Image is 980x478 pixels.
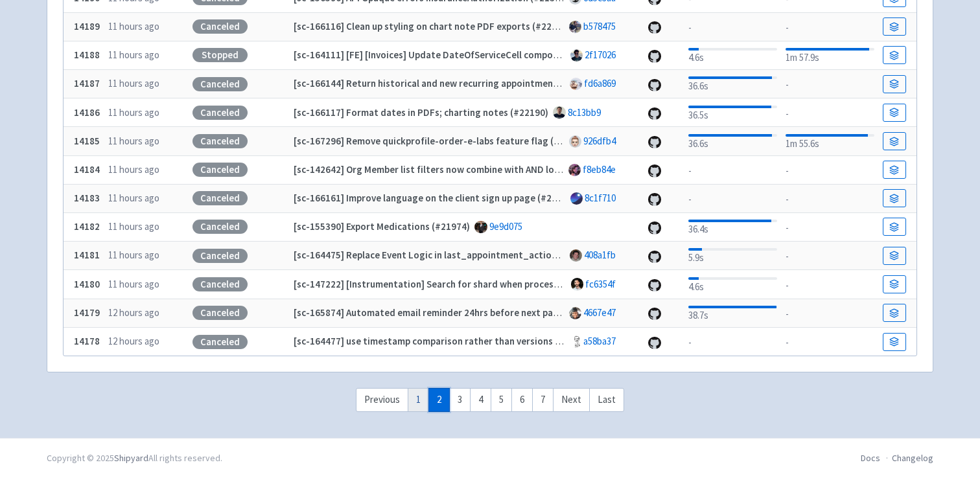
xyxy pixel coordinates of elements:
[108,135,159,147] time: 11 hours ago
[114,452,148,464] a: Shipyard
[786,75,874,93] div: -
[883,189,906,207] a: Build Details
[568,106,601,119] a: 8c13bb9
[294,163,607,176] strong: [sc-142642] Org Member list filters now combine with AND logic (#20103)
[786,218,874,236] div: -
[108,106,159,119] time: 11 hours ago
[192,191,248,205] div: Canceled
[294,106,548,119] strong: [sc-166117] Format dates in PDFs; charting notes (#22190)
[883,132,906,150] a: Build Details
[584,77,616,89] a: fd6a869
[786,45,874,65] div: 1m 57.9s
[585,278,616,290] a: fc6354f
[192,106,248,120] div: Canceled
[108,278,159,290] time: 11 hours ago
[883,333,906,351] a: Build Details
[688,103,777,123] div: 36.5s
[585,192,616,204] a: 8c1f710
[108,20,159,32] time: 11 hours ago
[192,19,248,34] div: Canceled
[688,74,777,94] div: 36.6s
[74,335,100,347] b: 14178
[786,161,874,179] div: -
[74,249,100,261] b: 14181
[511,388,533,412] a: 6
[553,388,590,412] a: Next
[47,451,222,465] div: Copyright © 2025 All rights reserved.
[294,135,589,147] strong: [sc-167296] Remove quickprofile-order-e-labs feature flag (#22379)
[294,220,470,233] strong: [sc-155390] Export Medications (#21974)
[449,388,471,412] a: 3
[74,192,100,204] b: 14183
[108,220,159,233] time: 11 hours ago
[294,20,570,32] strong: [sc-166116] Clean up styling on chart note PDF exports (#22269)
[883,247,906,265] a: Build Details
[74,20,100,32] b: 14189
[294,306,638,319] strong: [sc-165874] Automated email reminder 24hrs before next payment due (#22191)
[688,190,777,207] div: -
[108,249,159,261] time: 11 hours ago
[583,335,616,347] a: a58ba37
[294,192,576,204] strong: [sc-166161] Improve language on the client sign up page (#22159)
[408,388,429,412] a: 1
[583,135,616,147] a: 926dfb4
[688,303,777,323] div: 38.7s
[192,48,248,62] div: Stopped
[786,18,874,36] div: -
[532,388,554,412] a: 7
[294,249,597,261] strong: [sc-164475] Replace Event Logic in last_appointment_action (#22298)
[688,217,777,237] div: 36.4s
[892,452,933,464] a: Changelog
[583,163,616,176] a: f8eb84e
[688,131,777,152] div: 36.6s
[192,163,248,177] div: Canceled
[192,335,248,349] div: Canceled
[108,192,159,204] time: 11 hours ago
[786,276,874,293] div: -
[428,388,450,412] a: 2
[585,49,616,61] a: 2f17026
[688,245,777,266] div: 5.9s
[883,161,906,179] a: Build Details
[786,333,874,350] div: -
[294,49,684,61] strong: [sc-164111] [FE] [Invoices] Update DateOfServiceCell component to use new field (#22287)
[786,190,874,207] div: -
[583,306,616,319] a: 4667e47
[489,220,522,233] a: 9e9d075
[74,220,100,233] b: 14182
[74,77,100,89] b: 14187
[688,333,777,350] div: -
[883,75,906,93] a: Build Details
[470,388,491,412] a: 4
[688,45,777,65] div: 4.6s
[192,134,248,148] div: Canceled
[192,77,248,91] div: Canceled
[883,46,906,64] a: Build Details
[74,135,100,147] b: 14185
[583,20,616,32] a: b578475
[883,275,906,293] a: Build Details
[688,275,777,295] div: 4.6s
[491,388,512,412] a: 5
[108,49,159,61] time: 11 hours ago
[786,247,874,264] div: -
[584,249,616,261] a: 408a1fb
[294,278,686,290] strong: [sc-147222] [Instrumentation] Search for shard when processing stripe webhooks (#21984)
[74,49,100,61] b: 14188
[294,77,613,89] strong: [sc-166144] Return historical and new recurring appointment IDs (#22293)
[192,220,248,234] div: Canceled
[74,106,100,119] b: 14186
[192,249,248,263] div: Canceled
[786,104,874,122] div: -
[74,163,100,176] b: 14184
[356,388,408,412] a: Previous
[74,306,100,319] b: 14179
[192,306,248,320] div: Canceled
[786,131,874,152] div: 1m 55.6s
[108,163,159,176] time: 11 hours ago
[883,218,906,236] a: Build Details
[883,304,906,322] a: Build Details
[883,104,906,122] a: Build Details
[688,18,777,36] div: -
[294,335,798,347] strong: [sc-164477] use timestamp comparison rather than versions table to determine if a record was just...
